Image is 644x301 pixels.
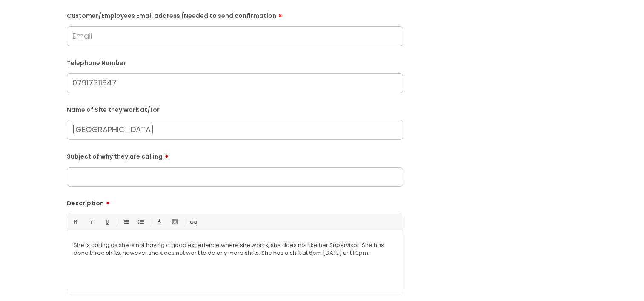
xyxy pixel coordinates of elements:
[67,105,403,114] label: Name of Site they work at/for
[74,241,396,257] p: She is calling as she is not having a good experience where she works, she does not like her Supe...
[135,217,146,227] a: 1. Ordered List (Ctrl-Shift-8)
[120,217,130,227] a: • Unordered List (Ctrl-Shift-7)
[70,217,80,227] a: Bold (Ctrl-B)
[67,9,403,20] label: Customer/Employees Email address (Needed to send confirmation
[154,217,164,227] a: Font Color
[67,58,403,67] label: Telephone Number
[169,217,180,227] a: Back Color
[188,217,198,227] a: Link
[86,217,96,227] a: Italic (Ctrl-I)
[101,217,112,227] a: Underline(Ctrl-U)
[67,197,403,207] label: Description
[67,150,403,160] label: Subject of why they are calling
[67,26,403,46] input: Email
